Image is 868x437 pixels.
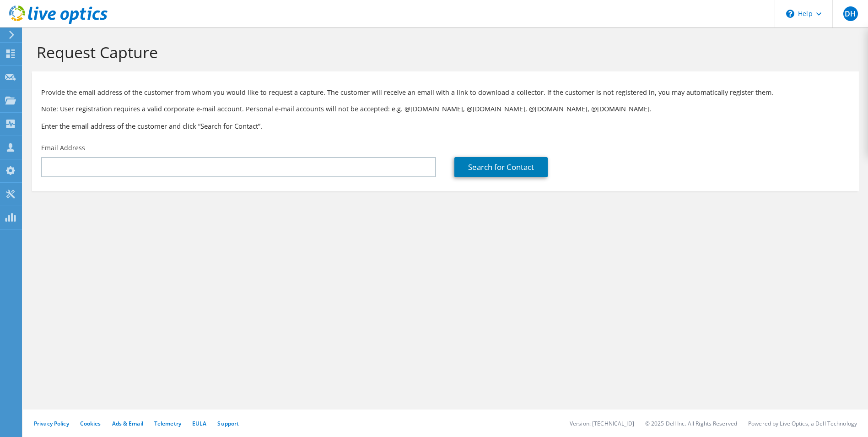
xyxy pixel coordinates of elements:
h3: Enter the email address of the customer and click “Search for Contact”. [41,121,850,131]
span: DH [843,6,858,21]
a: Telemetry [154,420,181,427]
li: © 2025 Dell Inc. All Rights Reserved [645,420,737,427]
h1: Request Capture [37,43,850,62]
li: Powered by Live Optics, a Dell Technology [748,420,857,427]
li: Version: [TECHNICAL_ID] [570,420,634,427]
a: Privacy Policy [34,420,69,427]
a: Support [217,420,239,427]
label: Email Address [41,143,85,153]
p: Provide the email address of the customer from whom you would like to request a capture. The cust... [41,87,850,98]
a: Search for Contact [454,157,548,177]
p: Note: User registration requires a valid corporate e-mail account. Personal e-mail accounts will ... [41,104,850,114]
a: Ads & Email [112,420,143,427]
a: EULA [192,420,206,427]
svg: \n [786,10,794,18]
a: Cookies [80,420,101,427]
